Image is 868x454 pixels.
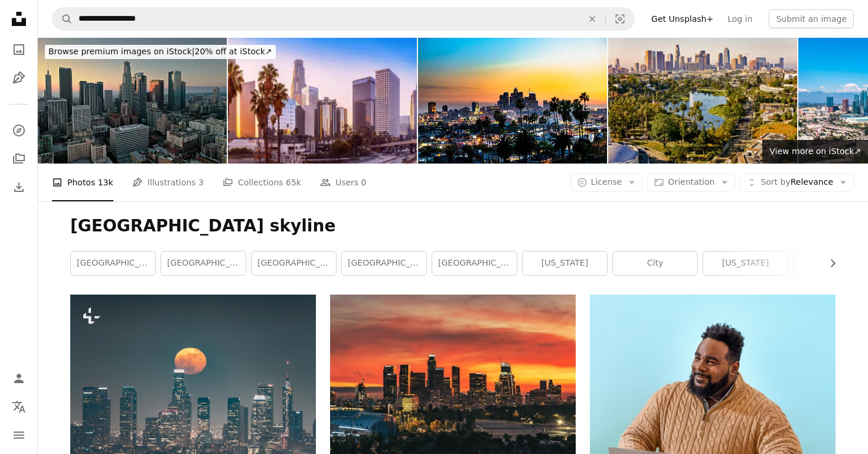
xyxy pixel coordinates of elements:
a: Collections 65k [223,164,301,201]
form: Find visuals sitewide [52,7,635,31]
span: 3 [198,176,204,189]
a: Download History [7,175,31,199]
span: View more on iStock ↗ [769,146,861,156]
div: 20% off at iStock ↗ [45,45,276,59]
a: View more on iStock↗ [762,140,868,164]
span: 0 [361,176,367,189]
a: city [613,252,697,275]
span: Sort by [761,177,790,187]
span: License [591,177,622,187]
a: Illustrations 3 [132,164,204,201]
a: Explore [7,119,31,142]
button: Submit an image [769,9,854,28]
h1: [GEOGRAPHIC_DATA] skyline [70,215,836,237]
a: [GEOGRAPHIC_DATA] night [161,252,246,275]
a: [GEOGRAPHIC_DATA] skyline night [432,252,517,275]
a: Collections [7,147,31,171]
a: Illustrations [7,66,31,90]
a: [GEOGRAPHIC_DATA] [252,252,336,275]
img: Los Angeles California Skyline with Palm Trees at Sunset [418,38,607,164]
button: Menu [7,423,31,447]
a: [GEOGRAPHIC_DATA] [71,252,155,275]
a: Get Unsplash+ [644,9,720,28]
a: Browse premium images on iStock|20% off at iStock↗ [38,38,283,66]
img: los angeles [228,38,417,164]
a: Log in [720,9,759,28]
img: Downtown Los Angeles, CA at Sunset - Aerial View [38,38,227,164]
a: [US_STATE] [523,252,607,275]
button: scroll list to the right [822,252,836,275]
img: Echo Park Lake by neighbourhood [608,38,797,164]
a: Log in / Sign up [7,367,31,390]
a: Users 0 [320,164,367,201]
span: Relevance [761,177,833,188]
button: Search Unsplash [53,8,73,30]
button: Visual search [606,8,634,30]
a: [GEOGRAPHIC_DATA] [342,252,426,275]
button: Clear [579,8,605,30]
button: Orientation [647,173,735,192]
span: 65k [286,176,301,189]
a: Photos [7,38,31,61]
span: Orientation [668,177,714,187]
span: Browse premium images on iStock | [48,47,194,56]
a: city skyline during night time [330,371,576,381]
a: [US_STATE] [703,252,788,275]
a: a full moon rises over a city skyline [70,381,316,392]
button: License [570,173,643,192]
button: Language [7,395,31,419]
button: Sort byRelevance [740,173,854,192]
